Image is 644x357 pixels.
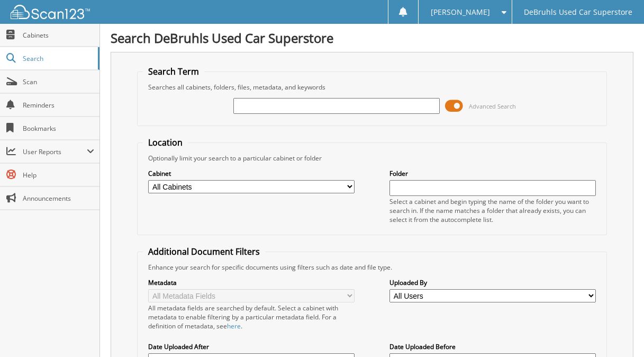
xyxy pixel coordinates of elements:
div: Enhance your search for specific documents using filters such as date and file type. [143,263,601,272]
span: Announcements [23,194,94,203]
span: Help [23,171,94,180]
label: Folder [389,169,595,178]
h1: Search DeBruhls Used Car Superstore [111,29,633,47]
div: Optionally limit your search to a particular cabinet or folder [143,154,601,163]
span: User Reports [23,147,87,156]
span: Cabinets [23,31,94,40]
span: Bookmarks [23,124,94,133]
span: Scan [23,77,94,86]
label: Date Uploaded Before [389,342,595,351]
label: Metadata [148,278,354,287]
img: scan123-logo-white.svg [11,5,90,19]
span: Reminders [23,101,94,110]
label: Cabinet [148,169,354,178]
div: Select a cabinet and begin typing the name of the folder you want to search in. If the name match... [389,197,595,224]
label: Date Uploaded After [148,342,354,351]
legend: Location [143,137,188,148]
label: Uploaded By [389,278,595,287]
span: Search [23,54,93,63]
div: All metadata fields are searched by default. Select a cabinet with metadata to enable filtering b... [148,304,354,331]
span: DeBruhls Used Car Superstore [524,9,632,15]
span: Advanced Search [469,102,516,110]
a: here [227,322,241,331]
legend: Search Term [143,66,204,77]
span: [PERSON_NAME] [431,9,490,15]
legend: Additional Document Filters [143,246,265,257]
div: Searches all cabinets, folders, files, metadata, and keywords [143,83,601,92]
